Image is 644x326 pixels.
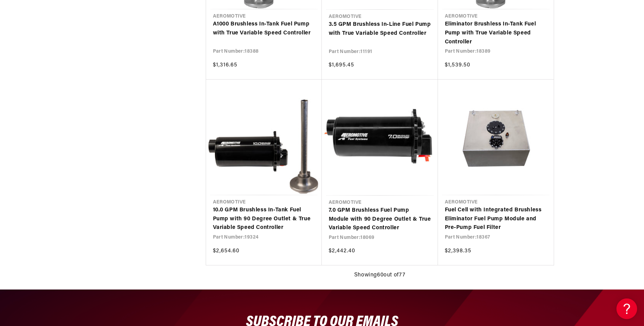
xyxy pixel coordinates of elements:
[445,206,547,232] a: Fuel Cell with Integrated Brushless Eliminator Fuel Pump Module and Pre-Pump Fuel Filter
[354,271,405,280] span: Showing 60 out of 77
[445,20,547,46] a: Eliminator Brushless In-Tank Fuel Pump with True Variable Speed Controller
[329,20,431,38] a: 3.5 GPM Brushless In-Line Fuel Pump with True Variable Speed Controller
[213,20,315,38] a: A1000 Brushless In-Tank Fuel Pump with True Variable Speed Controller
[213,206,315,232] a: 10.0 GPM Brushless In-Tank Fuel Pump with 90 Degree Outlet & True Variable Speed Controller
[329,206,431,233] a: 7.0 GPM Brushless Fuel Pump Module with 90 Degree Outlet & True Variable Speed Controller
